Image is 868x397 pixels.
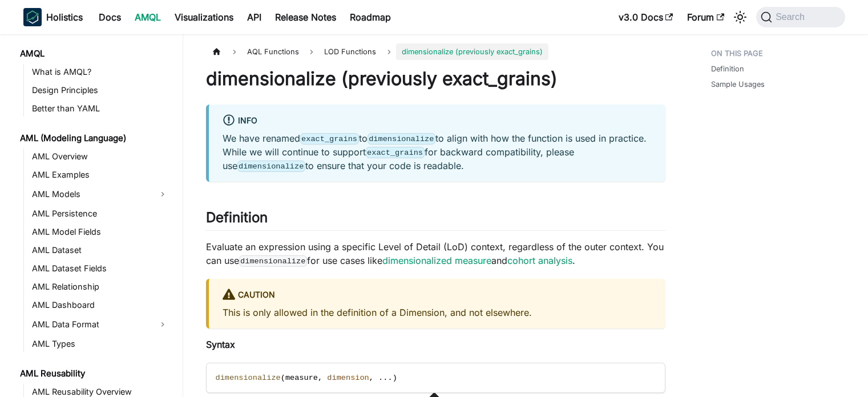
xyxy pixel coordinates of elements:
a: Sample Usages [711,79,765,90]
a: Design Principles [29,82,173,98]
a: AML Data Format [29,315,152,334]
a: cohort analysis [507,255,572,266]
a: API [240,8,268,26]
a: AML Relationship [29,279,173,295]
span: dimensionalize (previously exact_grains) [396,43,548,60]
code: dimensionalize [239,255,307,267]
a: dimensionalized measure [382,255,491,266]
a: AML (Modeling Language) [17,130,173,146]
a: Forum [680,8,731,26]
a: AML Reusability [17,366,173,382]
span: ) [393,374,397,382]
a: AMQL [17,46,173,62]
button: Expand sidebar category 'AML Data Format' [152,315,173,334]
span: Search [772,12,812,22]
a: Better than YAML [29,101,173,117]
span: . [387,374,392,382]
span: LOD Functions [318,43,382,60]
a: Home page [206,43,228,60]
div: caution [223,288,652,303]
span: , [318,374,322,382]
a: AML Overview [29,149,173,165]
h2: Definition [206,209,665,231]
span: ( [281,374,285,382]
code: exact_grains [366,147,425,158]
span: AQL Functions [241,43,305,60]
a: Definition [711,63,744,74]
a: AML Dataset [29,242,173,258]
a: What is AMQL? [29,64,173,80]
a: AML Dashboard [29,297,173,313]
a: v3.0 Docs [612,8,680,26]
code: dimensionalize [237,161,305,172]
img: Holistics [23,8,42,26]
a: AML Models [29,185,152,203]
p: We have renamed to to align with how the function is used in practice. While we will continue to ... [223,131,652,173]
code: exact_grains [300,133,359,145]
a: Roadmap [343,8,398,26]
a: AML Persistence [29,206,173,222]
a: AML Types [29,336,173,352]
a: HolisticsHolisticsHolistics [23,8,83,26]
a: AML Dataset Fields [29,260,173,276]
a: Visualizations [168,8,240,26]
button: Switch between dark and light mode (currently system mode) [731,8,749,26]
span: dimensionalize [216,374,281,382]
p: This is only allowed in the definition of a Dimension, and not elsewhere. [223,306,652,319]
b: Holistics [46,10,83,24]
nav: Docs sidebar [12,34,183,397]
a: AMQL [128,8,168,26]
button: Expand sidebar category 'AML Models' [152,185,173,203]
span: measure [285,374,318,382]
p: Evaluate an expression using a specific Level of Detail (LoD) context, regardless of the outer co... [206,240,665,267]
button: Search (Command+K) [756,7,845,27]
h1: dimensionalize (previously exact_grains) [206,67,665,90]
span: . [378,374,383,382]
nav: Breadcrumbs [206,43,665,60]
a: AML Examples [29,167,173,183]
span: . [383,374,387,382]
a: Docs [92,8,128,26]
span: , [369,374,374,382]
a: AML Model Fields [29,224,173,240]
div: info [223,114,652,129]
span: dimension [327,374,369,382]
strong: Syntax [206,339,235,350]
a: Release Notes [268,8,343,26]
code: dimensionalize [368,133,435,145]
